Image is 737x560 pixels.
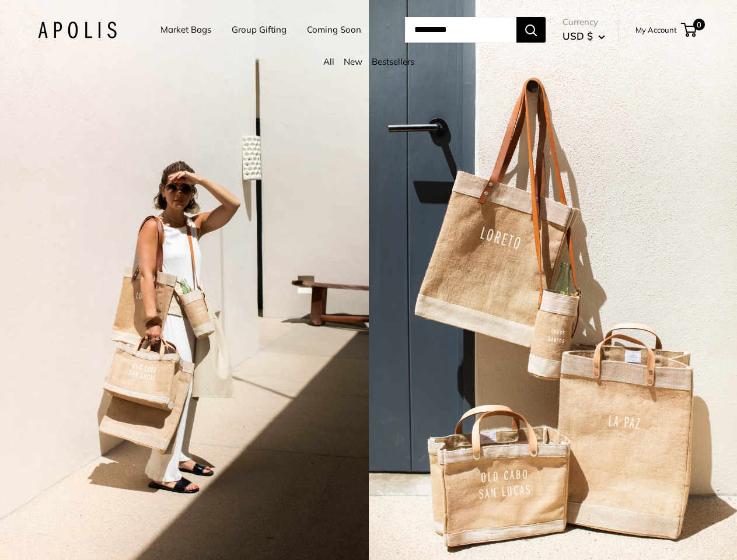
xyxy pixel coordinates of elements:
span: Currency [563,14,605,30]
a: All [323,56,334,67]
a: My Account [635,23,677,37]
input: Search... [405,17,516,43]
a: New [344,56,362,67]
span: 0 [693,19,705,30]
img: Apolis [38,22,117,38]
a: Market Bags [160,22,211,38]
a: Bestsellers [372,56,414,67]
a: Group Gifting [232,22,287,38]
span: USD $ [563,30,593,42]
a: 0 [682,23,697,37]
button: Search [516,17,546,43]
button: USD $ [563,27,605,45]
a: Coming Soon [307,22,361,38]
